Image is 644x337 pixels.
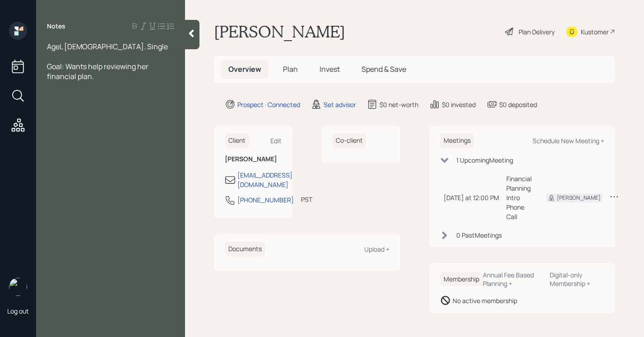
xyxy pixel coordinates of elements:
div: [PHONE_NUMBER] [237,195,294,205]
h6: Meetings [440,133,474,148]
div: 0 Past Meeting s [456,230,502,240]
img: retirable_logo.png [9,278,27,296]
div: $0 deposited [499,100,537,109]
div: $0 net-worth [380,100,418,109]
div: Set advisor [324,100,356,109]
div: [DATE] at 12:00 PM [444,193,499,202]
span: AgeL [DEMOGRAPHIC_DATA]. Single [47,42,168,51]
div: Edit [270,136,282,145]
span: Goal: Wants help reviewing her financial plan. [47,61,150,81]
label: Notes [47,22,65,31]
div: Financial Planning Intro Phone Call [506,174,532,221]
div: Schedule New Meeting + [533,136,604,145]
span: Invest [320,64,340,74]
div: $0 invested [442,100,476,109]
div: Upload + [364,245,389,253]
h6: Co-client [332,133,366,148]
span: Plan [283,64,298,74]
h6: [PERSON_NAME] [225,155,282,163]
h6: Documents [225,242,265,257]
div: Log out [7,307,29,315]
div: Plan Delivery [519,27,555,37]
div: No active membership [453,296,517,305]
div: 1 Upcoming Meeting [456,155,513,165]
div: Annual Fee Based Planning + [483,271,543,288]
div: [PERSON_NAME] [557,194,601,202]
div: Digital-only Membership + [550,271,604,288]
div: Kustomer [581,27,609,37]
h1: [PERSON_NAME] [214,22,345,42]
div: [EMAIL_ADDRESS][DOMAIN_NAME] [237,170,292,189]
span: Overview [228,64,261,74]
h6: Membership [440,272,483,287]
div: PST [301,195,312,204]
h6: Client [225,133,249,148]
span: Spend & Save [361,64,406,74]
div: Prospect · Connected [237,100,300,109]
